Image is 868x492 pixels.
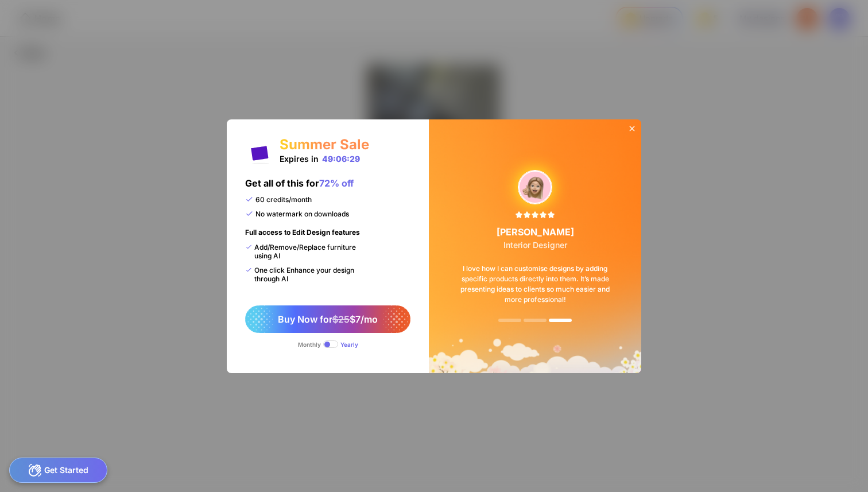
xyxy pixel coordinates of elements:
[429,119,641,373] img: summerSaleBg.png
[280,154,360,164] div: Expires in
[280,136,369,153] div: Summer Sale
[319,177,354,189] span: 72% off
[245,243,367,260] div: Add/Remove/Replace furniture using AI
[322,154,360,164] div: 49:06:29
[245,266,367,283] div: One click Enhance your design through AI
[245,195,312,204] div: 60 credits/month
[245,210,349,218] div: No watermark on downloads
[518,171,552,204] img: upgradeReviewAvtar-1.png
[245,177,354,195] div: Get all of this for
[497,226,574,250] div: [PERSON_NAME]
[245,228,360,243] div: Full access to Edit Design features
[503,240,567,250] span: Interior Designer
[278,313,378,325] span: Buy Now for $7/mo
[298,341,321,348] div: Monthly
[332,313,350,325] span: $25
[9,458,107,483] div: Get Started
[443,250,627,319] div: I love how I can customise designs by adding specific products directly into them. It’s made pres...
[340,341,358,348] div: Yearly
